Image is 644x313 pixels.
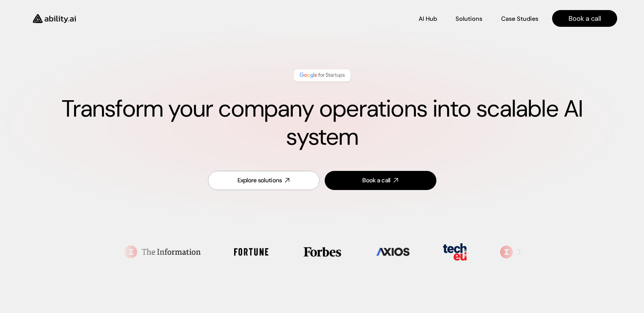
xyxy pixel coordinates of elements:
[208,171,320,190] a: Explore solutions
[455,15,482,23] p: Solutions
[569,14,601,23] p: Book a call
[455,13,482,24] a: Solutions
[501,13,539,24] a: Case Studies
[85,10,617,27] nav: Main navigation
[419,15,437,23] p: AI Hub
[237,176,282,185] div: Explore solutions
[27,95,617,151] h1: Transform your company operations into scalable AI system
[362,176,390,185] div: Book a call
[419,13,437,24] a: AI Hub
[501,15,538,23] p: Case Studies
[552,10,617,27] a: Book a call
[325,171,436,190] a: Book a call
